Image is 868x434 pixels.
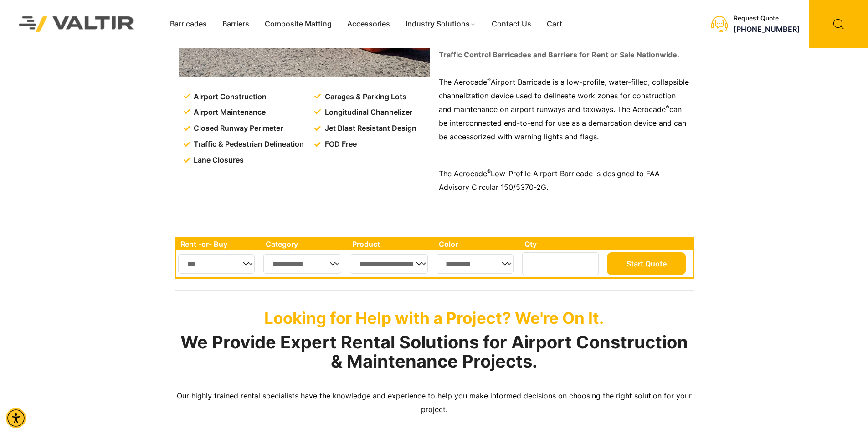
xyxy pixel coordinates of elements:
a: Barriers [215,17,257,31]
th: Rent -or- Buy [176,238,261,250]
th: Product [348,238,434,250]
select: Single select [350,254,427,274]
div: Request Quote [734,15,800,22]
sup: ® [487,77,491,83]
th: Category [261,238,348,250]
a: Industry Solutions [398,17,484,31]
a: Composite Matting [257,17,339,31]
sup: ® [666,104,669,111]
a: Barricades [162,17,215,31]
span: Airport Construction [191,90,267,104]
span: Traffic & Pedestrian Delineation [191,138,304,151]
span: Closed Runway Perimeter [191,122,283,135]
span: Garages & Parking Lots [323,90,406,104]
select: Single select [437,254,514,274]
p: The Aerocade Airport Barricade is a low-profile, water-filled, collapsible channelization device ... [439,76,689,144]
h2: We Provide Expert Rental Solutions for Airport Construction & Maintenance Projects. [175,333,694,371]
select: Single select [178,254,255,274]
span: Jet Blast Resistant Design [323,122,416,135]
sup: ® [487,168,491,175]
a: Cart [539,17,570,31]
a: call (888) 496-3625 [734,25,800,34]
th: Qty [520,238,605,250]
a: Contact Us [484,17,539,31]
div: Accessibility Menu [6,408,26,428]
span: Lane Closures [191,153,244,167]
p: Our highly trained rental specialists have the knowledge and experience to help you make informed... [175,389,694,417]
p: The Aerocade Low-Profile Airport Barricade is designed to FAA Advisory Circular 150/5370-2G. [439,167,689,194]
p: Looking for Help with a Project? We're On It. [175,308,694,327]
span: Airport Maintenance [191,106,266,119]
button: Start Quote [607,252,686,275]
img: Valtir Rentals [7,4,146,44]
a: Accessories [339,17,398,31]
span: FOD Free [323,138,357,151]
input: Number [522,252,599,275]
span: Longitudinal Channelizer [323,106,412,119]
select: Single select [263,254,341,274]
th: Color [434,238,520,250]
